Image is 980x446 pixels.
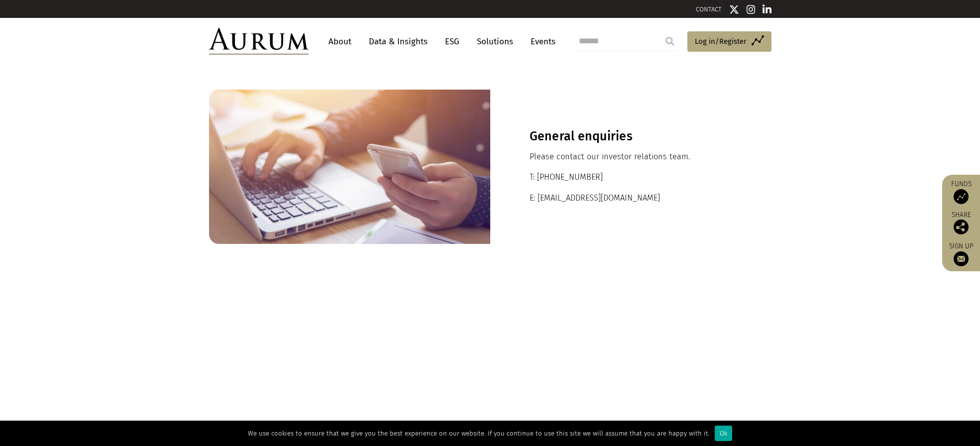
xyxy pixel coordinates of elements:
p: Please contact our investor relations team. [530,150,732,163]
a: Sign up [947,242,975,266]
img: Instagram icon [747,4,756,14]
a: Data & Insights [364,32,433,51]
a: Log in/Register [687,31,771,52]
a: Events [526,32,555,51]
a: Solutions [472,32,518,51]
div: Ok [715,426,732,441]
img: Share this post [954,220,969,234]
div: Share [947,212,975,234]
p: T: [PHONE_NUMBER] [530,171,732,184]
a: ESG [440,32,464,51]
img: Aurum [209,28,309,55]
a: About [324,32,356,51]
img: Linkedin icon [762,4,771,14]
p: E: [EMAIL_ADDRESS][DOMAIN_NAME] [530,192,732,205]
img: Twitter icon [729,4,739,14]
h3: General enquiries [530,129,732,144]
input: Submit [660,31,680,51]
img: Sign up to our newsletter [954,251,969,266]
a: Funds [947,180,975,204]
img: Access Funds [954,189,969,204]
a: CONTACT [696,5,722,13]
span: Log in/Register [695,35,747,47]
